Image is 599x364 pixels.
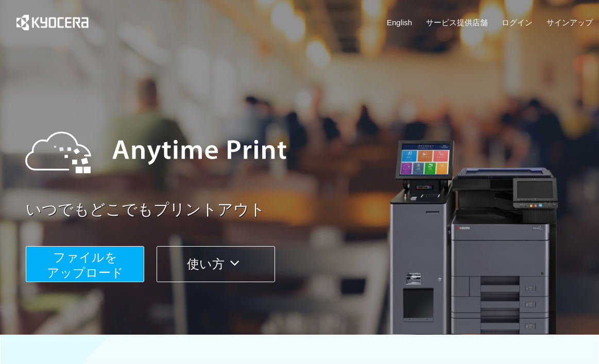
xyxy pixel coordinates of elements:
a: いつでもどこでもプリントアウト [26,199,599,221]
button: 使い方 [157,246,275,282]
a: サインアップ [546,17,593,28]
a: サービス提供店舗 [426,17,488,28]
a: ログイン [502,17,533,28]
a: English [387,17,412,28]
button: ファイルを​​アップロード [26,246,144,282]
span: ファイルを ​​アップロード [47,250,124,280]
